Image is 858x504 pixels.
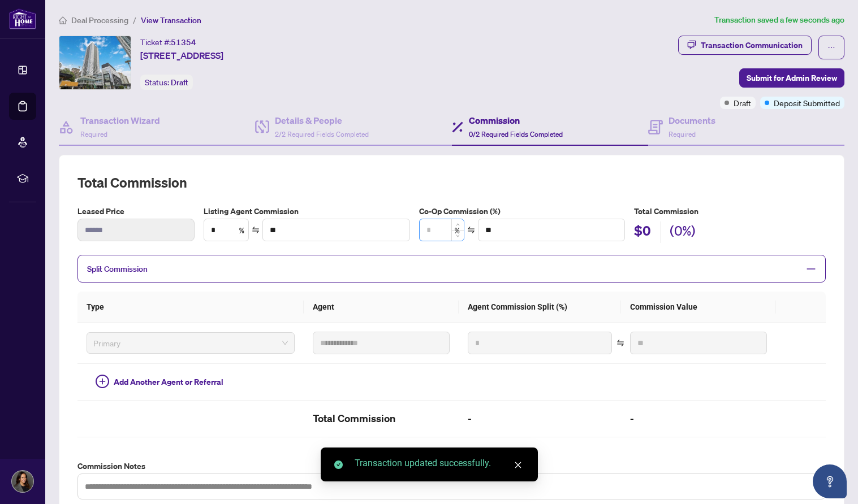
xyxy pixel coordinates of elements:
img: IMG-C12331569_1.jpg [59,36,131,89]
span: check-circle [334,460,343,469]
img: logo [9,8,36,29]
span: plus-circle [96,375,109,388]
div: Ticket #: [140,36,196,49]
span: Required [80,130,107,138]
span: Submit for Admin Review [747,69,837,87]
label: Listing Agent Commission [204,205,410,218]
div: Split Commission [77,255,826,283]
h2: - [630,410,766,428]
span: Add Another Agent or Referral [114,376,223,388]
img: Profile Icon [12,471,33,492]
span: up [456,223,460,227]
th: Agent Commission Split (%) [459,292,621,323]
th: Commission Value [621,292,775,323]
span: 51354 [171,37,196,47]
span: close [514,461,522,469]
h2: Total Commission [313,410,449,428]
span: down [456,234,460,238]
h2: $0 [634,221,651,243]
article: Transaction saved a few seconds ago [714,14,844,27]
label: Co-Op Commission (%) [419,205,626,218]
span: [STREET_ADDRESS] [140,49,223,62]
span: minus [806,264,816,274]
span: Decrease Value [451,230,464,241]
button: Add Another Agent or Referral [87,373,232,391]
span: 0/2 Required Fields Completed [469,130,563,138]
th: Agent [304,292,458,323]
li: / [133,14,136,27]
h4: Details & People [275,114,369,127]
label: Commission Notes [77,460,826,472]
span: Primary [93,334,288,351]
span: 2/2 Required Fields Completed [275,130,369,138]
h2: - [468,410,612,428]
span: ellipsis [827,44,835,51]
h2: Total Commission [77,173,826,192]
th: Type [77,292,304,323]
h4: Commission [469,114,563,127]
span: Required [669,130,696,138]
span: swap [616,339,624,347]
button: Transaction Communication [678,36,812,55]
span: Draft [171,77,188,88]
span: Deal Processing [71,15,128,25]
label: Leased Price [77,205,195,218]
a: Close [512,459,524,471]
span: Deposit Submitted [774,97,840,109]
span: Split Commission [87,264,148,274]
h4: Documents [669,114,715,127]
h2: (0%) [670,221,696,243]
button: Submit for Admin Review [739,68,844,88]
span: home [59,16,67,24]
h5: Total Commission [634,205,826,218]
h4: Transaction Wizard [80,114,160,127]
span: View Transaction [141,15,201,25]
div: Transaction updated successfully. [355,457,524,470]
span: swap [467,226,475,234]
div: Status: [140,75,193,90]
span: Increase Value [451,219,464,230]
span: Draft [734,97,751,109]
div: Transaction Communication [701,36,803,54]
span: swap [252,226,260,234]
button: Open asap [813,464,847,498]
